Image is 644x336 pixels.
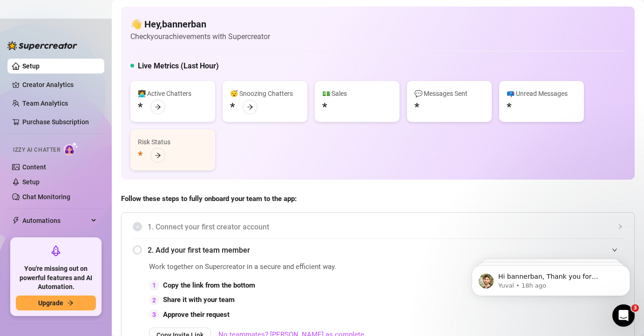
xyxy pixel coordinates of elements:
strong: Follow these steps to fully onboard your team to the app: [121,195,297,203]
iframe: Intercom notifications message [458,246,644,311]
article: Check your achievements with Supercreator [130,31,270,42]
span: rocket [50,245,61,256]
a: Setup [22,62,40,70]
a: Setup [22,178,40,186]
a: Creator Analytics [22,77,97,92]
span: arrow-right [67,300,74,306]
iframe: Intercom live chat [612,304,635,327]
span: Work together on Supercreator in a secure and efficient way. [149,262,414,273]
div: 2. Add your first team member [133,239,623,262]
strong: Share it with your team [163,296,235,304]
div: 2 [149,295,159,305]
a: Content [22,163,46,171]
div: 💵 Sales [322,88,392,99]
div: 1 [149,280,159,290]
div: 3 [149,309,159,320]
a: Team Analytics [22,100,68,107]
a: Purchase Subscription [22,114,97,129]
span: arrow-right [155,104,161,110]
span: 2. Add your first team member [148,244,623,256]
button: Upgradearrow-right [16,296,96,310]
div: Risk Status [138,137,208,147]
strong: Approve their request [163,310,230,319]
img: AI Chatter [64,142,78,155]
img: logo-BBDzfeDw.svg [7,41,77,50]
h5: Live Metrics (Last Hour) [138,60,219,72]
strong: Copy the link from the bottom [163,281,255,289]
div: 👩‍💻 Active Chatters [138,88,208,99]
span: arrow-right [247,104,253,110]
div: 1. Connect your first creator account [133,215,623,238]
span: collapsed [617,224,623,229]
span: You're missing out on powerful features and AI Automation. [16,264,96,292]
div: 💬 Messages Sent [414,88,484,99]
a: Chat Monitoring [22,193,70,201]
span: 1. Connect your first creator account [148,221,623,233]
div: 📪 Unread Messages [507,88,576,99]
span: Chat Copilot [22,232,88,247]
span: 3 [631,304,639,312]
span: thunderbolt [12,217,20,224]
span: arrow-right [155,152,161,159]
span: Upgrade [38,299,63,307]
div: 😴 Snoozing Chatters [230,88,300,99]
h4: 👋 Hey, bannerban [130,18,270,31]
span: Automations [22,213,88,228]
span: Izzy AI Chatter [13,146,60,155]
